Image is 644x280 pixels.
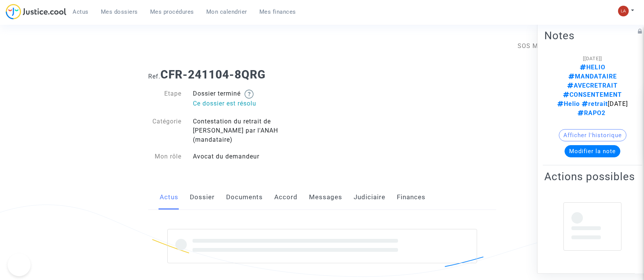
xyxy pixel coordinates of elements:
h2: Actions possibles [544,170,641,183]
h2: Notes [544,29,641,42]
a: Documents [226,185,263,210]
img: 3f9b7d9779f7b0ffc2b90d026f0682a9 [618,6,629,16]
span: HELIO [580,64,605,71]
span: CONSENTEMENT [563,91,622,98]
a: Dossier [190,185,215,210]
a: Messages [309,185,342,210]
img: jc-logo.svg [6,4,66,19]
div: Catégorie [142,117,188,144]
div: Dossier terminé [187,89,322,109]
div: Avocat du demandeur [187,152,322,161]
span: Mes procédures [150,8,194,15]
iframe: Help Scout Beacon - Open [8,253,31,276]
button: Modifier la note [565,145,620,157]
b: CFR-241104-8QRG [160,68,265,81]
a: Judiciaire [354,185,385,210]
span: [DATE] [557,64,628,117]
span: Actus [73,8,89,15]
button: Afficher l'historique [559,129,626,141]
span: MANDATAIRE [568,73,617,80]
span: retrait [580,100,608,107]
a: Actus [66,6,95,18]
a: Accord [274,185,298,210]
img: help.svg [244,90,254,99]
a: Finances [397,185,426,210]
a: Mes procédures [144,6,200,18]
span: Mes finances [259,8,296,15]
div: Contestation du retrait de [PERSON_NAME] par l'ANAH (mandataire) [187,117,322,144]
span: Mes dossiers [101,8,138,15]
a: Actus [160,185,178,210]
div: Mon rôle [142,152,188,161]
p: Ce dossier est résolu [193,99,316,108]
span: [[DATE]] [583,56,602,61]
div: Etape [142,89,188,109]
span: Ref. [148,73,160,80]
a: Mon calendrier [200,6,253,18]
a: Mes dossiers [95,6,144,18]
span: Mon calendrier [206,8,247,15]
span: Helio [557,100,580,107]
span: AVECRETRAIT [567,82,618,89]
a: Mes finances [253,6,302,18]
span: RAPO2 [578,109,605,117]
